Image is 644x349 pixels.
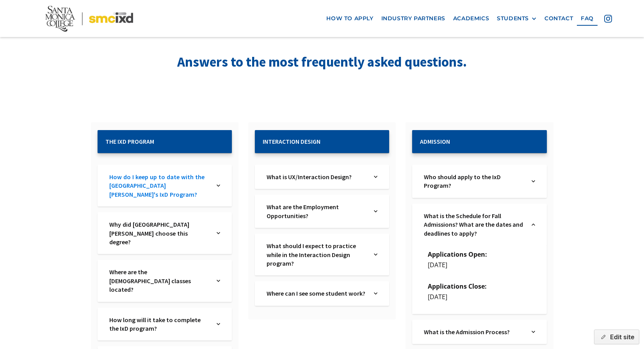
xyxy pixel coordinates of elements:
[541,11,577,26] a: contact
[497,15,537,22] div: STUDENTS
[604,15,612,23] img: icon - instagram
[267,289,366,298] a: Where can I see some student work?
[424,270,535,281] p: ‍
[428,250,487,259] strong: Applications Open:
[105,138,224,145] h2: The IxD Program
[109,220,209,246] a: Why did [GEOGRAPHIC_DATA][PERSON_NAME] choose this degree?
[45,5,133,31] img: Santa Monica College - SMC IxD logo
[424,212,524,238] a: What is the Schedule for Fall Admissions? What are the dates and deadlines to apply?
[428,282,487,291] strong: Applications Close:
[377,11,449,26] a: industry partners
[420,138,539,145] h2: Admission
[497,15,529,22] div: STUDENTS
[424,328,524,336] a: What is the Admission Process?
[594,330,639,344] button: Edit site
[424,173,524,190] a: Who should apply to the IxD Program?
[263,138,381,145] h2: Interaction Design
[109,173,209,199] a: How do I keep up to date with the [GEOGRAPHIC_DATA][PERSON_NAME]'s IxD Program?
[424,260,535,270] p: [DATE]
[109,268,209,294] a: Where are the [DEMOGRAPHIC_DATA] classes located?
[267,203,366,220] a: What are the Employment Opportunities?
[322,11,377,26] a: how to apply
[267,241,366,268] a: What should I expect to practice while in the Interaction Design program?
[424,292,535,302] p: [DATE]
[267,173,366,181] a: What is UX/Interaction Design?
[109,316,209,333] a: How long will it take to complete the IxD program?
[577,11,598,26] a: faq
[449,11,493,26] a: Academics
[166,53,478,72] h1: Answers to the most frequently asked questions.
